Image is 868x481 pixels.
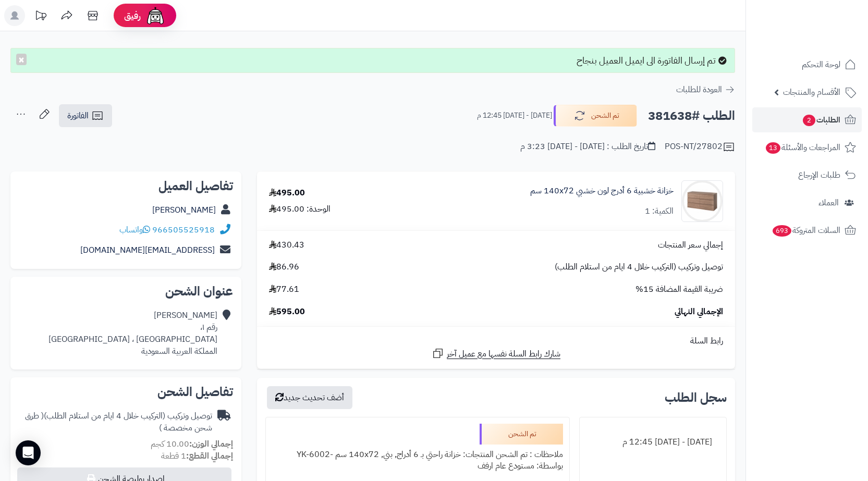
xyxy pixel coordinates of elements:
span: ضريبة القيمة المضافة 15% [635,283,723,295]
h3: سجل الطلب [665,391,727,404]
span: الطلبات [802,113,840,127]
div: [PERSON_NAME] رقم ١، [GEOGRAPHIC_DATA] ، [GEOGRAPHIC_DATA] المملكة العربية السعودية [48,310,217,357]
span: 693 [773,225,792,237]
h2: تفاصيل الشحن [19,386,233,398]
a: العودة للطلبات [676,83,735,96]
button: أضف تحديث جديد [267,386,352,409]
span: 13 [766,142,781,154]
span: لوحة التحكم [802,57,840,72]
div: ملاحظات : تم الشحن المنتجات: خزانة راحتي بـ 6 أدراج, بني, ‎140x72 سم‏ -YK-6002 بواسطة: مستودع عام... [272,445,563,477]
span: شارك رابط السلة نفسها مع عميل آخر [447,348,560,360]
a: شارك رابط السلة نفسها مع عميل آخر [432,347,560,360]
strong: إجمالي القطع: [186,450,233,462]
strong: إجمالي الوزن: [189,438,233,450]
small: 10.00 كجم [151,438,233,450]
span: 86.96 [269,261,299,273]
span: رفيق [124,9,141,22]
button: × [16,54,27,65]
div: الكمية: 1 [645,205,674,217]
div: تم الشحن [480,424,563,445]
span: طلبات الإرجاع [798,168,840,182]
a: خزانة خشبية 6 أدرج لون خشبي 140x72 سم [530,185,674,197]
img: 1752058398-1(9)-90x90.jpg [682,180,723,222]
div: رابط السلة [261,335,731,347]
a: [PERSON_NAME] [152,204,216,216]
div: POS-NT/27802 [665,141,735,153]
small: 1 قطعة [161,450,233,462]
a: العملاء [752,190,862,215]
div: تم إرسال الفاتورة الى ايميل العميل بنجاح [10,48,735,73]
img: ai-face.png [145,5,166,26]
div: 495.00 [269,187,305,199]
a: المراجعات والأسئلة13 [752,135,862,160]
span: 595.00 [269,306,305,318]
div: الوحدة: 495.00 [269,203,331,215]
span: 2 [803,115,815,126]
a: طلبات الإرجاع [752,163,862,188]
span: ( طرق شحن مخصصة ) [25,410,212,434]
div: Open Intercom Messenger [16,440,41,465]
img: logo-2.png [797,24,858,46]
span: 430.43 [269,239,304,251]
a: لوحة التحكم [752,52,862,77]
div: تاريخ الطلب : [DATE] - [DATE] 3:23 م [520,141,655,153]
span: المراجعات والأسئلة [765,140,840,155]
small: [DATE] - [DATE] 12:45 م [477,110,552,121]
span: الفاتورة [67,109,89,122]
span: الإجمالي النهائي [675,306,723,318]
span: الأقسام والمنتجات [783,85,840,100]
h2: الطلب #381638 [648,105,735,127]
span: 77.61 [269,283,299,295]
a: تحديثات المنصة [28,5,54,29]
span: السلات المتروكة [772,223,840,238]
span: العودة للطلبات [676,83,722,96]
button: تم الشحن [554,105,637,127]
span: توصيل وتركيب (التركيب خلال 4 ايام من استلام الطلب) [555,261,723,273]
a: واتساب [119,224,150,236]
div: توصيل وتركيب (التركيب خلال 4 ايام من استلام الطلب) [19,410,212,434]
a: السلات المتروكة693 [752,218,862,243]
h2: تفاصيل العميل [19,180,233,192]
a: [EMAIL_ADDRESS][DOMAIN_NAME] [80,244,215,256]
div: [DATE] - [DATE] 12:45 م [586,432,720,452]
a: 966505525918 [152,224,215,236]
a: الطلبات2 [752,107,862,132]
span: العملاء [818,195,839,210]
h2: عنوان الشحن [19,285,233,298]
a: الفاتورة [59,104,112,127]
span: إجمالي سعر المنتجات [658,239,723,251]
